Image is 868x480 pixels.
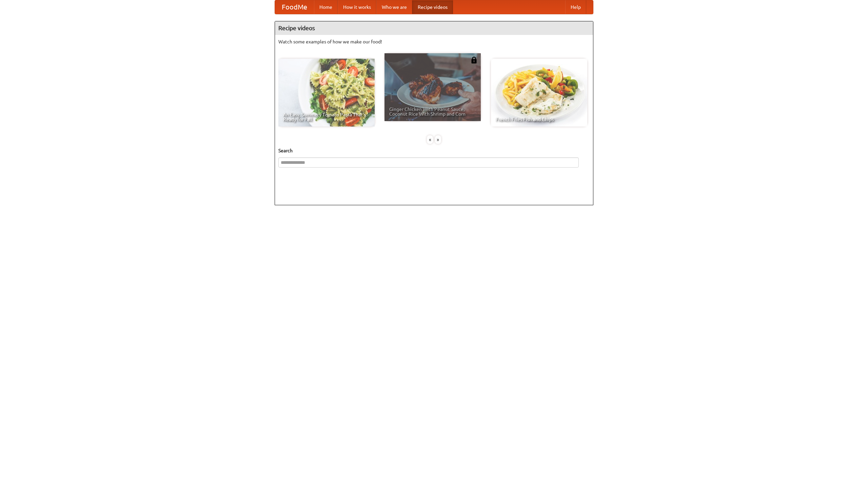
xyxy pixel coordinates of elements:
[471,57,477,63] img: 483408.png
[338,0,376,14] a: How it works
[427,135,433,144] div: «
[314,0,338,14] a: Home
[491,59,587,127] a: French Fries Fish and Chips
[278,38,590,45] p: Watch some examples of how we make our food!
[412,0,453,14] a: Recipe videos
[565,0,586,14] a: Help
[283,112,370,122] span: An Easy, Summery Tomato Pasta That's Ready for Fall
[278,147,590,154] h5: Search
[435,135,441,144] div: »
[496,117,583,122] span: French Fries Fish and Chips
[275,21,593,35] h4: Recipe videos
[376,0,412,14] a: Who we are
[278,59,375,127] a: An Easy, Summery Tomato Pasta That's Ready for Fall
[275,0,314,14] a: FoodMe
